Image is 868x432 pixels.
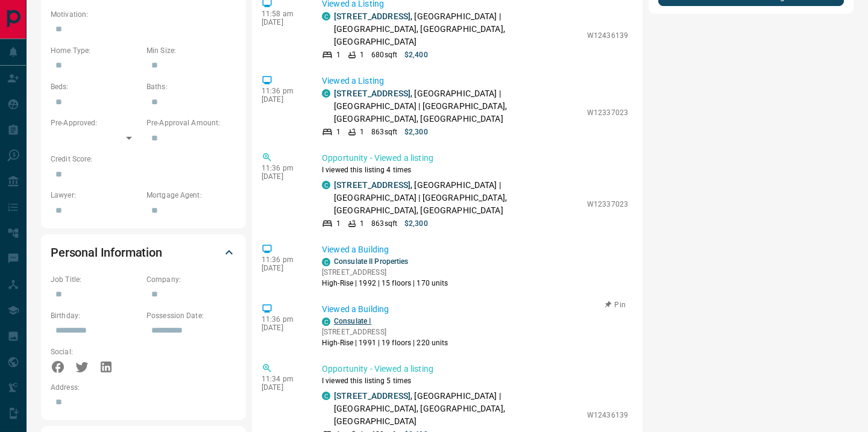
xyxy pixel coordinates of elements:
p: Viewed a Building [322,303,628,316]
p: Social: [51,346,140,357]
p: Min Size: [146,45,236,56]
p: 1 [360,218,364,229]
p: 11:58 am [262,10,304,18]
a: [STREET_ADDRESS] [334,391,410,401]
p: $2,400 [404,49,428,60]
p: Job Title: [51,274,140,285]
div: Personal Information [51,238,236,267]
p: I viewed this listing 4 times [322,164,628,175]
p: I viewed this listing 5 times [322,375,628,386]
p: High-Rise | 1991 | 19 floors | 220 units [322,337,448,348]
p: [DATE] [262,95,304,104]
p: 11:36 pm [262,87,304,95]
a: Consulate Ⅰ [334,317,371,325]
p: Opportunity - Viewed a listing [322,152,628,164]
a: [STREET_ADDRESS] [334,180,410,190]
h2: Personal Information [51,243,162,262]
p: Viewed a Building [322,243,628,256]
p: 11:36 pm [262,315,304,324]
p: Pre-Approval Amount: [146,117,236,128]
div: condos.ca [322,89,330,98]
p: , [GEOGRAPHIC_DATA] | [GEOGRAPHIC_DATA] | [GEOGRAPHIC_DATA], [GEOGRAPHIC_DATA], [GEOGRAPHIC_DATA] [334,87,581,125]
p: , [GEOGRAPHIC_DATA] | [GEOGRAPHIC_DATA], [GEOGRAPHIC_DATA], [GEOGRAPHIC_DATA] [334,390,581,428]
p: Motivation: [51,9,236,20]
p: Address: [51,382,236,393]
div: condos.ca [322,318,330,326]
p: 1 [336,49,341,60]
p: [DATE] [262,264,304,272]
p: [DATE] [262,18,304,27]
p: Credit Score: [51,154,236,164]
a: Consulate II Properties [334,257,409,266]
p: 863 sqft [371,127,397,137]
a: [STREET_ADDRESS] [334,89,410,98]
p: [STREET_ADDRESS] [322,267,448,278]
p: W12436139 [587,30,628,41]
p: W12337023 [587,107,628,118]
p: 1 [336,218,341,229]
p: Baths: [146,81,236,92]
p: [DATE] [262,324,304,332]
p: Viewed a Listing [322,75,628,87]
p: 11:36 pm [262,255,304,264]
p: $2,300 [404,218,428,229]
p: 1 [336,127,341,137]
div: condos.ca [322,258,330,266]
div: condos.ca [322,181,330,189]
p: Possession Date: [146,310,236,321]
p: 11:34 pm [262,375,304,383]
p: High-Rise | 1992 | 15 floors | 170 units [322,278,448,289]
p: Lawyer: [51,190,140,201]
p: , [GEOGRAPHIC_DATA] | [GEOGRAPHIC_DATA] | [GEOGRAPHIC_DATA], [GEOGRAPHIC_DATA], [GEOGRAPHIC_DATA] [334,179,581,217]
p: 1 [360,127,364,137]
button: Pin [598,299,633,310]
p: Birthday: [51,310,140,321]
p: 11:36 pm [262,164,304,172]
p: [STREET_ADDRESS] [322,327,448,337]
p: , [GEOGRAPHIC_DATA] | [GEOGRAPHIC_DATA], [GEOGRAPHIC_DATA], [GEOGRAPHIC_DATA] [334,10,581,48]
p: [DATE] [262,383,304,392]
div: condos.ca [322,12,330,20]
p: W12337023 [587,199,628,210]
p: [DATE] [262,172,304,181]
p: Pre-Approved: [51,117,140,128]
p: Mortgage Agent: [146,190,236,201]
p: Opportunity - Viewed a listing [322,363,628,375]
p: 680 sqft [371,49,397,60]
p: W12436139 [587,410,628,421]
p: Beds: [51,81,140,92]
p: $2,300 [404,127,428,137]
p: 1 [360,49,364,60]
p: 863 sqft [371,218,397,229]
p: Company: [146,274,236,285]
a: [STREET_ADDRESS] [334,11,410,21]
div: condos.ca [322,392,330,400]
p: Home Type: [51,45,140,56]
